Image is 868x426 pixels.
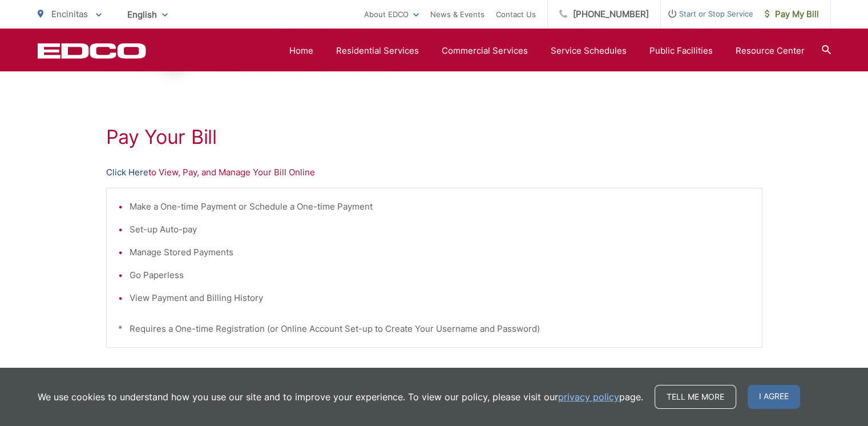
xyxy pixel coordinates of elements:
[558,390,619,404] a: privacy policy
[38,43,146,59] a: EDCD logo. Return to the homepage.
[496,7,536,21] a: Contact Us
[130,291,750,305] li: View Payment and Billing History
[336,44,419,58] a: Residential Services
[38,390,643,404] p: We use cookies to understand how you use our site and to improve your experience. To view our pol...
[130,200,750,214] li: Make a One-time Payment or Schedule a One-time Payment
[649,44,713,58] a: Public Facilities
[106,126,762,148] h1: Pay Your Bill
[118,322,750,336] p: * Requires a One-time Registration (or Online Account Set-up to Create Your Username and Password)
[442,44,528,58] a: Commercial Services
[106,166,148,179] a: Click Here
[736,44,805,58] a: Resource Center
[106,166,762,179] p: to View, Pay, and Manage Your Bill Online
[130,268,750,282] li: Go Paperless
[364,7,419,21] a: About EDCO
[765,7,819,21] span: Pay My Bill
[51,9,88,19] span: Encinitas
[130,223,750,236] li: Set-up Auto-pay
[130,246,750,259] li: Manage Stored Payments
[551,44,627,58] a: Service Schedules
[430,7,485,21] a: News & Events
[204,365,762,382] p: - OR -
[289,44,313,58] a: Home
[119,5,176,25] span: English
